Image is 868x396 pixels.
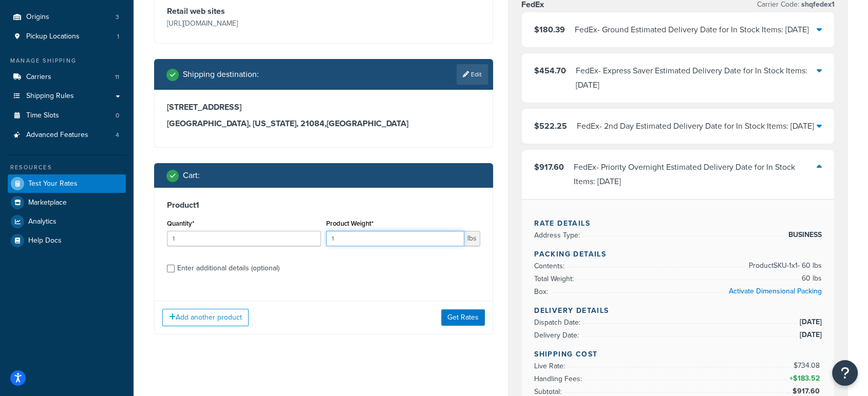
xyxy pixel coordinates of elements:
[574,160,817,189] div: FedEx - Priority Overnight Estimated Delivery Date for In Stock Items: [DATE]
[787,372,822,385] span: +
[534,120,567,132] span: $522.25
[441,309,485,326] button: Get Rates
[26,111,59,120] span: Time Slots
[576,64,817,92] div: FedEx - Express Saver Estimated Delivery Date for In Stock Items: [DATE]
[534,330,581,341] span: Delivery Date:
[167,231,321,246] input: 0
[326,231,464,246] input: 0.00
[799,272,822,285] span: 60 lbs
[792,373,822,384] span: $183.52
[167,118,480,129] h3: [GEOGRAPHIC_DATA], [US_STATE], 21084 , [GEOGRAPHIC_DATA]
[534,218,822,229] h4: Rate Details
[457,64,488,85] a: Edit
[8,126,126,145] li: Advanced Features
[116,111,119,120] span: 0
[534,249,822,260] h4: Packing Details
[8,106,126,125] a: Time Slots0
[534,373,584,384] span: Handling Fees:
[326,220,373,227] label: Product Weight*
[183,171,200,180] h2: Cart :
[183,70,259,79] h2: Shipping destination :
[534,349,822,360] h4: Shipping Cost
[28,217,56,226] span: Analytics
[115,73,119,82] span: 11
[26,73,51,82] span: Carriers
[8,56,126,65] div: Manage Shipping
[786,229,822,241] span: BUSINESS
[116,13,119,22] span: 3
[534,161,564,173] span: $917.60
[167,16,321,31] p: [URL][DOMAIN_NAME]
[162,309,249,326] button: Add another product
[26,92,74,101] span: Shipping Rules
[8,68,126,87] a: Carriers11
[8,212,126,231] a: Analytics
[8,231,126,250] a: Help Docs
[534,230,582,241] span: Address Type:
[8,27,126,46] a: Pickup Locations1
[575,23,809,37] div: FedEx - Ground Estimated Delivery Date for In Stock Items: [DATE]
[534,317,583,328] span: Dispatch Date:
[8,193,126,212] a: Marketplace
[8,68,126,87] li: Carriers
[8,126,126,145] a: Advanced Features4
[534,305,822,316] h4: Delivery Details
[8,27,126,46] li: Pickup Locations
[28,199,67,207] span: Marketplace
[167,200,480,210] h3: Product 1
[26,32,80,41] span: Pickup Locations
[177,261,279,275] div: Enter additional details (optional)
[8,163,126,172] div: Resources
[28,236,62,245] span: Help Docs
[8,174,126,193] a: Test Your Rates
[116,131,119,140] span: 4
[793,360,822,371] span: $734.08
[534,261,567,271] span: Contents:
[832,360,858,386] button: Open Resource Center
[464,231,480,246] span: lbs
[26,131,88,140] span: Advanced Features
[8,87,126,106] a: Shipping Rules
[797,316,822,328] span: [DATE]
[534,24,565,35] span: $180.39
[534,286,551,297] span: Box:
[534,361,568,371] span: Live Rate:
[167,265,175,272] input: Enter additional details (optional)
[26,13,49,22] span: Origins
[797,329,822,341] span: [DATE]
[534,273,576,284] span: Total Weight:
[28,180,78,188] span: Test Your Rates
[117,32,119,41] span: 1
[8,8,126,27] a: Origins3
[167,102,480,112] h3: [STREET_ADDRESS]
[577,119,814,133] div: FedEx - 2nd Day Estimated Delivery Date for In Stock Items: [DATE]
[8,106,126,125] li: Time Slots
[167,6,321,16] h3: Retail web sites
[167,220,194,227] label: Quantity*
[534,65,566,76] span: $454.70
[729,286,822,296] a: Activate Dimensional Packing
[746,260,822,272] span: Product SKU-1 x 1 - 60 lbs
[8,8,126,27] li: Origins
